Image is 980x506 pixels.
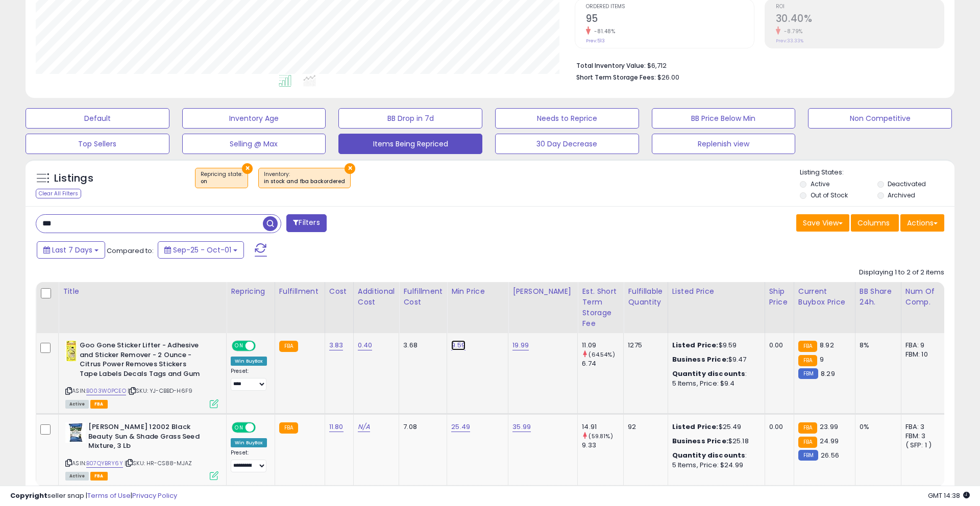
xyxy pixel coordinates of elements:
b: Short Term Storage Fees: [576,73,656,82]
div: Fulfillable Quantity [628,286,663,308]
span: | SKU: HR-CS88-MJAZ [125,459,192,467]
span: $26.00 [657,72,679,82]
span: Sep-25 - Oct-01 [173,245,231,255]
div: 8% [860,341,893,350]
b: Total Inventory Value: [576,61,646,70]
div: 0.00 [769,422,786,432]
div: BB Share 24h. [860,286,897,308]
div: Additional Cost [358,286,395,308]
span: 26.56 [821,450,839,460]
button: Columns [851,214,899,232]
span: 8.29 [821,369,835,378]
button: × [242,163,253,174]
div: on [201,178,242,185]
strong: Copyright [10,491,47,500]
div: Listed Price [672,286,761,297]
div: 0.00 [769,341,786,350]
button: Sep-25 - Oct-01 [158,241,244,259]
label: Active [811,180,829,188]
a: 11.80 [329,422,344,432]
div: 5 Items, Price: $9.4 [672,379,757,388]
span: FBA [90,472,108,480]
span: 24.99 [820,436,839,446]
h2: 30.40% [776,13,944,27]
div: 1275 [628,341,659,350]
button: Selling @ Max [182,134,326,154]
img: 412Uf69j5NL._SL40_.jpg [65,422,86,443]
a: 19.99 [512,340,529,350]
div: FBM: 10 [905,350,939,359]
button: Last 7 Days [37,241,105,259]
b: Business Price: [672,436,728,446]
span: Last 7 Days [52,245,92,255]
button: Non Competitive [808,108,952,129]
small: Prev: 33.33% [776,38,803,44]
li: $6,712 [576,59,937,71]
button: Top Sellers [26,134,169,154]
button: Default [26,108,169,129]
button: × [345,163,355,174]
b: Listed Price: [672,340,719,350]
div: in stock and fba backordered [264,178,345,185]
b: Business Price: [672,355,728,364]
small: FBM [798,450,818,461]
span: 8.92 [820,340,834,350]
div: seller snap | | [10,491,177,501]
div: 7.08 [403,422,439,432]
div: $25.18 [672,437,757,446]
div: Title [63,286,222,297]
small: Prev: 513 [586,38,605,44]
span: ON [233,342,246,350]
button: Items Being Repriced [338,134,482,154]
div: Preset: [231,368,267,391]
div: 6.74 [582,359,623,368]
div: Ship Price [769,286,790,308]
div: FBA: 3 [905,422,939,432]
small: FBA [798,355,817,366]
div: $25.49 [672,422,757,432]
div: 92 [628,422,659,432]
h5: Listings [54,171,93,186]
a: 9.59 [451,340,465,350]
div: Displaying 1 to 2 of 2 items [859,268,944,277]
span: Ordered Items [586,4,754,10]
span: All listings currently available for purchase on Amazon [65,400,89,409]
b: Goo Gone Sticker Lifter - Adhesive and Sticker Remover - 2 Ounce - Citrus Power Removes Stickers ... [80,341,204,381]
div: 9.33 [582,441,623,450]
small: FBA [279,422,298,434]
small: -8.79% [780,28,803,35]
span: Repricing state : [201,170,242,186]
div: FBM: 3 [905,432,939,441]
button: Inventory Age [182,108,326,129]
div: $9.59 [672,341,757,350]
span: FBA [90,400,108,409]
button: Needs to Reprice [495,108,639,129]
small: FBA [798,437,817,448]
div: 0% [860,422,893,432]
a: N/A [358,422,370,432]
button: BB Drop in 7d [338,108,482,129]
button: Actions [900,214,944,232]
div: Num of Comp. [905,286,943,308]
b: Quantity discounts [672,369,746,378]
span: 9 [820,355,824,364]
div: Preset: [231,449,267,472]
div: Cost [329,286,349,297]
small: FBA [798,341,817,352]
div: : [672,451,757,460]
label: Deactivated [888,180,926,188]
div: ( SFP: 1 ) [905,441,939,450]
small: (64.54%) [589,350,615,359]
a: 0.40 [358,340,373,350]
div: 3.68 [403,341,439,350]
span: ON [233,423,246,432]
b: Listed Price: [672,422,719,432]
div: Est. Short Term Storage Fee [582,286,619,329]
a: 25.49 [451,422,470,432]
div: Fulfillment Cost [403,286,443,308]
span: Inventory : [264,170,345,186]
div: $9.47 [672,355,757,364]
a: B07QYBRY6Y [86,459,123,468]
div: 14.91 [582,422,623,432]
div: Min Price [451,286,504,297]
